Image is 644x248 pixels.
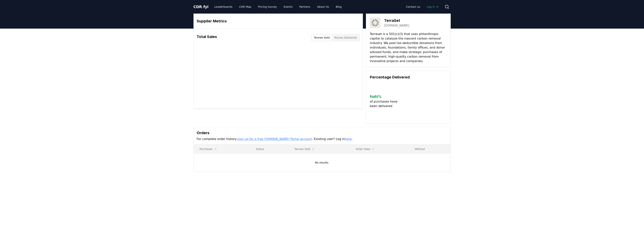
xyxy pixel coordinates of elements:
p: Terraset is a 501(c)(3) that uses philanthropic capital to catalyze the nascent carbon removal in... [370,32,447,63]
a: Events [281,3,296,10]
h3: Orders [197,130,448,136]
p: Method [412,147,447,151]
button: Tonnes Sold [312,35,332,41]
a: Log in [424,3,441,10]
h3: Percentage Delivered [370,74,447,80]
a: Leaderboards [211,3,235,10]
button: Order Date [353,145,378,153]
a: here [345,137,352,141]
a: About Us [314,3,332,10]
img: TerraSet-logo [370,17,380,28]
p: For complete order history, . Existing user? Log in . [197,137,448,141]
p: of purchases have been delivered [370,99,401,108]
h3: TerraSet [384,18,409,23]
h3: Total Sales [197,34,217,41]
button: Tonnes Sold [292,145,318,153]
span: Log in [427,5,438,9]
h3: Supplier Metrics [197,18,360,24]
a: CDR.fyi [193,4,209,9]
p: Status [253,147,285,151]
span: CDR fyi [193,5,209,9]
nav: Main [211,3,344,10]
button: Purchaser [197,145,220,153]
a: [DOMAIN_NAME] [384,23,409,28]
span: . [202,5,203,9]
button: Tonnes Delivered [332,35,359,41]
a: Contact us [403,3,423,10]
a: Pricing Survey [255,3,280,10]
a: CDR Map [236,3,254,10]
h3: NaN % [370,94,401,99]
td: No results. [194,154,451,172]
a: Blog [333,3,345,10]
nav: Main [403,3,441,10]
a: sign up for a free [DOMAIN_NAME] Portal account [237,137,312,141]
a: Partners [296,3,313,10]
